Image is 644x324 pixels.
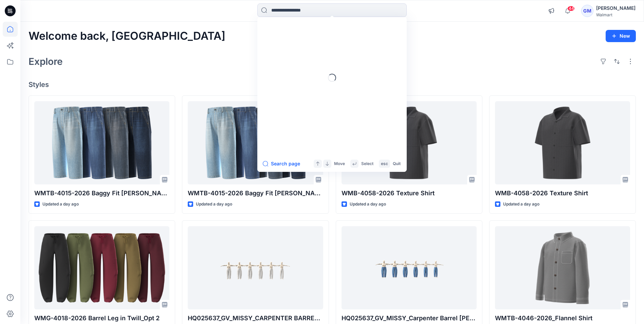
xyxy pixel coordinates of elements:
[495,226,630,309] a: WMTB-4046-2026_Flannel Shirt
[29,56,63,67] h2: Explore
[342,226,477,309] a: HQ025637_GV_MISSY_Carpenter Barrel Jean
[503,201,539,208] p: Updated a day ago
[34,313,169,323] p: WMG-4018-2026 Barrel Leg in Twill_Opt 2
[196,201,232,208] p: Updated a day ago
[350,201,386,208] p: Updated a day ago
[495,313,630,323] p: WMTB-4046-2026_Flannel Shirt
[34,226,169,309] a: WMG-4018-2026 Barrel Leg in Twill_Opt 2
[34,188,169,198] p: WMTB-4015-2026 Baggy Fit [PERSON_NAME]-Opt 1A
[188,226,323,309] a: HQ025637_GV_MISSY_CARPENTER BARREL JEAN
[596,12,636,17] div: Walmart
[334,160,345,167] p: Move
[342,313,477,323] p: HQ025637_GV_MISSY_Carpenter Barrel [PERSON_NAME]
[29,30,225,42] h2: Welcome back, [GEOGRAPHIC_DATA]
[263,160,300,168] button: Search page
[567,6,575,11] span: 44
[361,160,373,167] p: Select
[34,101,169,184] a: WMTB-4015-2026 Baggy Fit Jean-Opt 1A
[342,101,477,184] a: WMB-4058-2026 Texture Shirt
[42,201,79,208] p: Updated a day ago
[381,160,388,167] p: esc
[393,160,401,167] p: Quit
[342,188,477,198] p: WMB-4058-2026 Texture Shirt
[495,101,630,184] a: WMB-4058-2026 Texture Shirt
[606,30,636,42] button: New
[29,80,636,89] h4: Styles
[188,101,323,184] a: WMTB-4015-2026 Baggy Fit Jean-Opt 1A
[188,313,323,323] p: HQ025637_GV_MISSY_CARPENTER BARREL [PERSON_NAME]
[596,4,636,12] div: [PERSON_NAME]
[495,188,630,198] p: WMB-4058-2026 Texture Shirt
[188,188,323,198] p: WMTB-4015-2026 Baggy Fit [PERSON_NAME]-Opt 1A
[581,5,593,17] div: GM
